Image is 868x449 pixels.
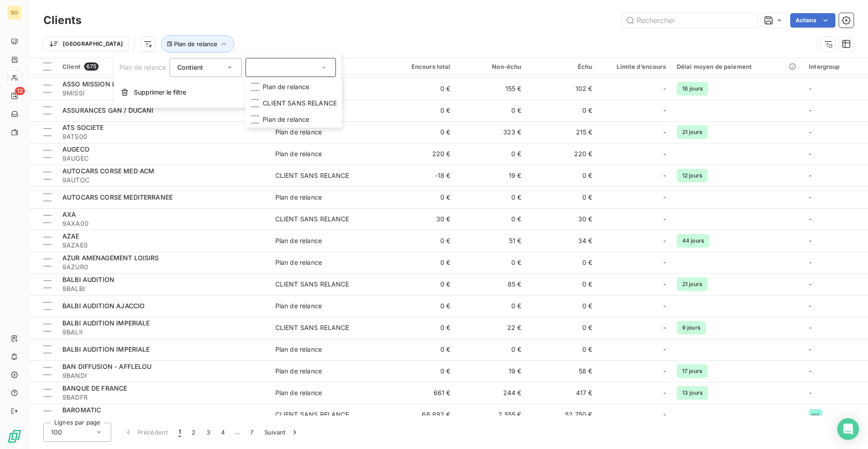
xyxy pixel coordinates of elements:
div: Plan de relance [275,149,322,158]
span: - [809,237,811,244]
div: CLIENT SANS RELANCE [275,410,349,419]
span: - [809,345,811,353]
td: 0 € [385,317,456,339]
td: 66 892 € [385,404,456,425]
span: 9AZAE0 [62,241,264,250]
span: AZAE [62,232,80,240]
div: Plan de relance [275,301,322,310]
span: - [663,323,666,332]
div: Open Intercom Messenger [837,418,859,440]
span: CLIENT SANS RELANCE [263,99,337,108]
span: - [663,367,666,376]
td: 323 € [456,121,527,143]
span: - [809,389,811,396]
td: 0 € [527,252,598,273]
td: 0 € [385,186,456,208]
td: 0 € [456,143,527,165]
td: 0 € [385,339,456,360]
span: - [663,388,666,397]
a: 12 [7,89,21,103]
td: 30 € [527,208,598,230]
span: - [809,280,811,288]
div: Non-échu [462,63,522,70]
td: 0 € [527,186,598,208]
td: 155 € [456,78,527,100]
div: CLIENT SANS RELANCE [275,171,349,180]
td: 52 750 € [527,404,598,425]
span: Contient [177,63,203,71]
td: 0 € [385,295,456,317]
span: - [663,84,666,93]
td: 0 € [456,186,527,208]
span: - [809,215,811,223]
td: 0 € [385,78,456,100]
span: 9MISSI [62,89,264,98]
span: 9BALII [62,328,264,337]
td: 19 € [456,360,527,382]
td: 417 € [527,382,598,404]
td: 34 € [527,230,598,252]
span: 9AZUR0 [62,263,264,272]
div: Plan de relance [275,258,322,267]
span: Plan de relance [119,63,166,71]
span: BAROMATIC [62,406,101,414]
td: 0 € [527,295,598,317]
h3: Clients [43,12,81,29]
button: [GEOGRAPHIC_DATA] [43,37,129,51]
div: Encours total [391,63,451,70]
span: 100 [51,428,62,437]
img: Logo LeanPay [7,429,22,444]
span: 9AXA00 [62,219,264,228]
span: AUGECO [62,145,90,153]
td: 102 € [527,78,598,100]
span: - [809,85,811,92]
button: Précédent [118,423,173,442]
button: Actions [790,13,835,28]
span: … [230,425,245,439]
td: 0 € [385,230,456,252]
td: 58 € [527,360,598,382]
span: BANQUE DE FRANCE [62,384,127,392]
td: 0 € [527,317,598,339]
div: Échu [533,63,593,70]
td: 244 € [456,382,527,404]
span: BALBI AUDITION [62,276,114,283]
td: 85 € [456,273,527,295]
span: - [663,193,666,202]
span: BALBI AUDITION AJACCIO [62,302,145,310]
div: Plan de relance [275,345,322,354]
span: 16 jours [677,82,708,96]
td: 0 € [385,121,456,143]
td: 215 € [527,121,598,143]
span: - [663,301,666,310]
span: 1 [179,428,181,437]
td: 30 € [385,208,456,230]
span: BAN DIFFUSION - AFFLELOU [62,363,152,370]
td: 220 € [527,143,598,165]
td: 0 € [456,295,527,317]
div: Limite d’encours [603,63,665,70]
td: 0 € [385,100,456,121]
div: Plan de relance [275,367,322,376]
span: BALBI AUDITION IMPERIALE [62,345,150,353]
span: 9BALBI [62,284,264,293]
span: - [809,302,811,310]
td: 0 € [456,339,527,360]
span: 13 jours [677,386,708,400]
div: CLIENT SANS RELANCE [275,215,349,224]
input: Rechercher [622,13,758,28]
span: Plan de relance [263,82,309,91]
td: 661 € [385,382,456,404]
span: ASSURANCES GAN / DUCANI [62,106,153,114]
span: 9BANDI [62,371,264,380]
span: - [809,172,811,179]
span: - [809,128,811,136]
td: 0 € [527,100,598,121]
span: 9AUTOC [62,176,264,185]
span: 17 jours [677,364,708,378]
td: 2 555 € [456,404,527,425]
span: AZUR AMENAGEMENT LOISIRS [62,254,159,262]
button: 4 [216,423,230,442]
span: - [663,258,666,267]
span: 44 jours [677,234,709,248]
